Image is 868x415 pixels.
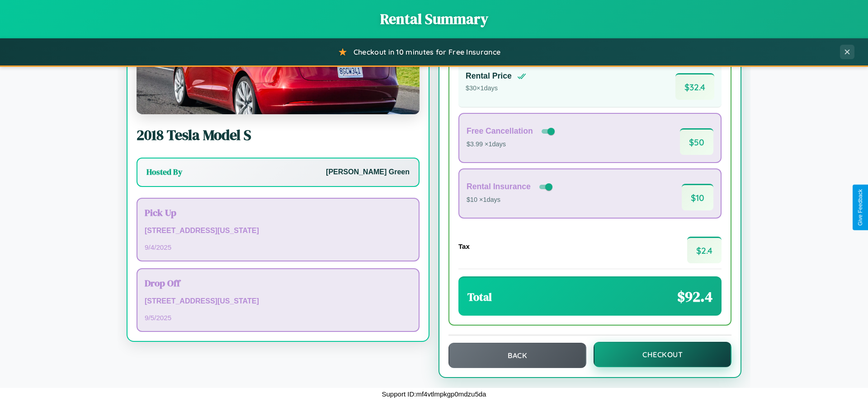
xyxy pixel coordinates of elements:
[448,343,586,368] button: Back
[145,276,411,289] h3: Drop Off
[137,24,420,114] img: Tesla Model S
[675,73,714,100] span: $ 32.4
[458,242,470,250] h4: Tax
[467,182,531,191] h4: Rental Insurance
[677,287,712,307] span: $ 92.4
[9,9,859,29] h1: Rental Summary
[467,194,554,206] p: $10 × 1 days
[145,312,411,324] p: 9 / 5 / 2025
[137,125,420,145] h2: 2018 Tesla Model S
[857,189,863,226] div: Give Feedback
[145,241,411,253] p: 9 / 4 / 2025
[680,128,713,155] span: $ 50
[682,184,713,210] span: $ 10
[594,342,731,367] button: Checkout
[467,126,533,136] h4: Free Cancellation
[466,83,526,94] p: $ 30 × 1 days
[467,139,557,150] p: $3.99 × 1 days
[145,295,411,308] p: [STREET_ADDRESS][US_STATE]
[467,289,492,304] h3: Total
[146,167,182,177] h3: Hosted By
[145,206,411,219] h3: Pick Up
[145,224,411,238] p: [STREET_ADDRESS][US_STATE]
[687,237,722,263] span: $ 2.4
[326,166,410,179] p: [PERSON_NAME] Green
[466,71,512,81] h4: Rental Price
[354,47,500,56] span: Checkout in 10 minutes for Free Insurance
[382,388,486,400] p: Support ID: mf4vtlmpkgp0mdzu5da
